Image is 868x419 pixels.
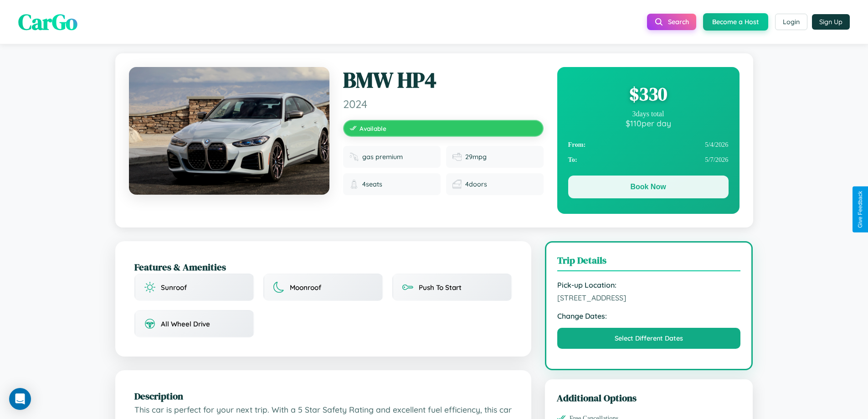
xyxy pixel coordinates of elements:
div: $ 110 per day [568,118,729,128]
span: gas premium [362,153,403,161]
div: Give Feedback [857,191,863,228]
div: 3 days total [568,110,729,118]
span: Search [668,18,689,26]
div: Open Intercom Messenger [9,388,31,410]
strong: To: [568,156,577,164]
span: CarGo [18,7,77,37]
strong: Change Dates: [557,311,741,321]
img: Fuel type [349,152,359,161]
span: Available [360,124,386,132]
h1: BMW HP4 [343,67,544,93]
span: Moonroof [290,283,321,292]
span: 4 seats [362,180,382,188]
strong: From: [568,141,586,149]
img: Doors [452,180,462,189]
button: Search [647,14,696,30]
img: Seats [349,180,359,189]
button: Become a Host [703,13,768,31]
h3: Additional Options [557,391,741,404]
span: 4 doors [465,180,487,188]
span: All Wheel Drive [161,320,210,328]
button: Sign Up [812,14,850,30]
button: Book Now [568,176,729,198]
img: Fuel efficiency [452,152,462,161]
div: $ 330 [568,82,729,106]
span: 2024 [343,97,544,111]
button: Login [775,14,807,30]
div: 5 / 7 / 2026 [568,152,729,167]
strong: Pick-up Location: [557,280,741,290]
button: Select Different Dates [557,328,741,349]
h2: Features & Amenities [134,260,512,274]
h3: Trip Details [557,253,741,271]
div: 5 / 4 / 2026 [568,137,729,152]
h2: Description [134,389,512,403]
span: Sunroof [161,283,187,292]
span: 29 mpg [465,153,487,161]
span: Push To Start [419,283,462,292]
span: [STREET_ADDRESS] [557,293,741,302]
img: BMW HP4 2024 [129,67,329,195]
